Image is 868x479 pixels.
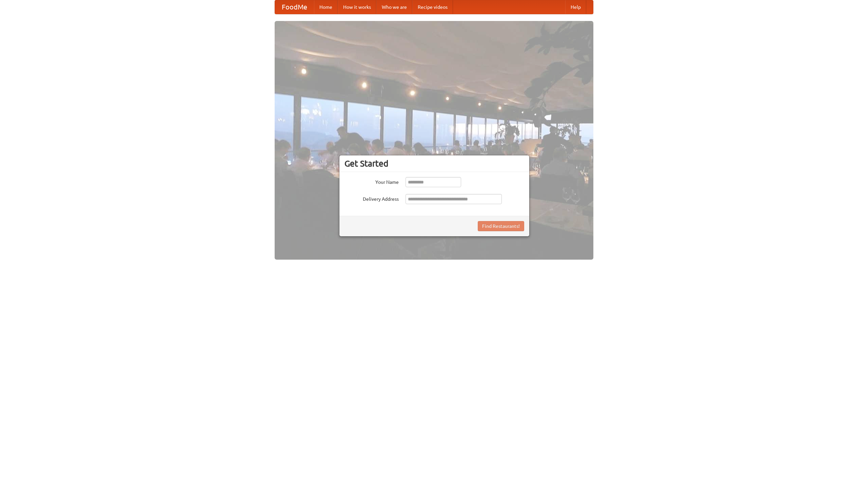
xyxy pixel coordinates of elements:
a: FoodMe [275,0,314,14]
button: Find Restaurants! [478,221,524,231]
a: Recipe videos [412,0,453,14]
label: Your Name [344,177,399,186]
h3: Get Started [344,158,524,169]
a: Who we are [376,0,412,14]
a: How it works [338,0,376,14]
label: Delivery Address [344,194,399,202]
a: Home [314,0,338,14]
a: Help [565,0,586,14]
